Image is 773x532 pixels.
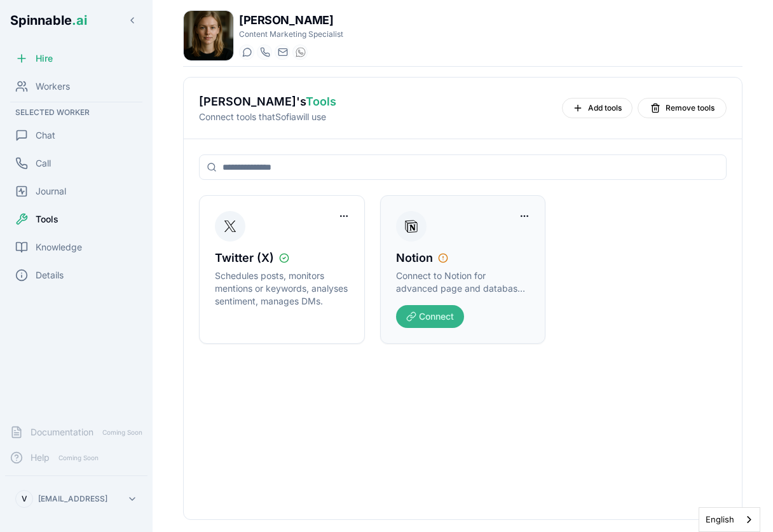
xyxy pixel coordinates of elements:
[222,216,238,236] img: Twitter (X) icon
[36,52,53,65] span: Hire
[239,44,254,60] button: Start a chat with Sofia Guðmundsson
[306,95,336,108] span: Tools
[31,426,93,439] span: Documentation
[38,494,107,504] p: [EMAIL_ADDRESS]
[215,249,274,267] span: Twitter (X)
[36,157,51,170] span: Call
[239,29,343,39] p: Content Marketing Specialist
[666,103,715,113] span: Remove tools
[396,249,433,267] span: Notion
[36,129,55,142] span: Chat
[562,98,633,118] button: Add tools
[699,507,760,532] aside: Language selected: English
[699,507,760,532] div: Language
[36,80,70,93] span: Workers
[699,508,760,531] a: English
[215,269,349,308] p: Schedules posts, monitors mentions or keywords, analyses sentiment, manages DMs.
[10,486,142,512] button: V[EMAIL_ADDRESS]
[275,44,290,60] button: Send email to sofia@getspinnable.ai
[36,213,58,226] span: Tools
[257,44,272,60] button: Start a call with Sofia Guðmundsson
[5,105,147,120] div: Selected Worker
[396,269,530,295] p: Connect to Notion for advanced page and database management.
[10,13,87,28] span: Spinnable
[55,452,102,464] span: Coming Soon
[36,269,64,282] span: Details
[588,103,622,113] span: Add tools
[99,426,146,439] span: Coming Soon
[31,451,50,464] span: Help
[404,216,419,236] img: Notion icon
[199,111,552,123] p: Connect tools that Sofia will use
[184,11,233,60] img: Sofia Guðmundsson
[638,98,727,118] button: Remove tools
[36,185,66,198] span: Journal
[239,11,343,29] h1: [PERSON_NAME]
[22,494,27,504] span: V
[72,13,87,28] span: .ai
[292,44,308,60] button: WhatsApp
[36,241,82,254] span: Knowledge
[199,93,552,111] h2: [PERSON_NAME] 's
[396,305,464,328] button: Connect
[296,47,306,57] img: WhatsApp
